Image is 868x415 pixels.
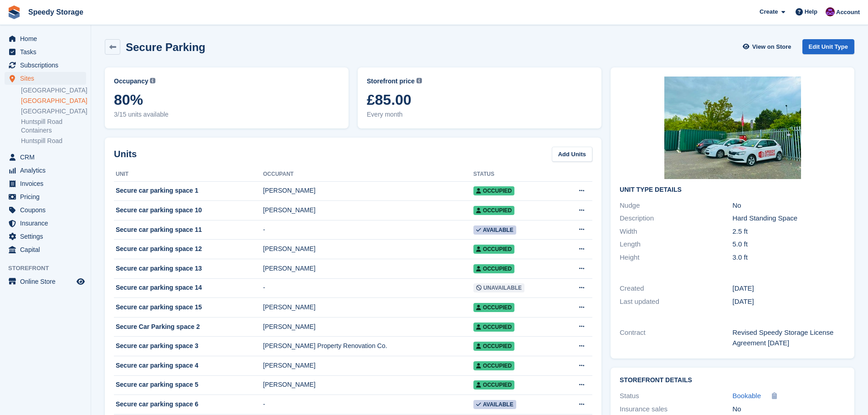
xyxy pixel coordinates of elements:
span: Storefront [8,264,91,273]
span: Occupied [473,264,514,273]
span: Occupied [473,245,514,254]
div: Status [620,391,732,401]
div: [PERSON_NAME] [263,380,473,389]
div: Description [620,213,732,224]
div: Secure car parking space 3 [114,341,263,351]
div: [DATE] [733,297,845,307]
td: - [263,278,473,298]
span: 3/15 units available [114,110,339,119]
div: Secure car parking space 6 [114,400,263,409]
div: Width [620,226,732,237]
span: £85.00 [367,92,592,108]
a: Bookable [733,391,761,401]
span: Occupied [473,361,514,370]
div: Secure car parking space 14 [114,283,263,292]
span: Create [760,7,778,16]
h2: Unit Type details [620,186,845,194]
span: Occupied [473,380,514,389]
div: [PERSON_NAME] [263,264,473,273]
div: 3.0 ft [733,252,845,263]
span: Occupied [473,342,514,351]
span: Account [836,8,860,17]
div: Created [620,283,732,294]
div: Secure car parking space 10 [114,205,263,215]
div: Revised Speedy Storage License Agreement [DATE] [733,328,845,348]
span: Sites [20,72,75,85]
a: menu [5,72,86,85]
div: [PERSON_NAME] [263,186,473,195]
span: Occupied [473,303,514,312]
a: Add Units [552,147,592,162]
div: Hard Standing Space [733,213,845,224]
div: Secure car parking space 4 [114,361,263,370]
a: menu [5,59,86,72]
span: Tasks [20,46,75,58]
div: Length [620,239,732,250]
div: Secure car parking space 15 [114,302,263,312]
h2: Secure Parking [126,41,205,53]
span: Pricing [20,190,75,203]
a: menu [5,46,86,58]
span: Insurance [20,217,75,230]
span: Coupons [20,204,75,216]
div: [DATE] [733,283,845,294]
div: [PERSON_NAME] [263,205,473,215]
a: [GEOGRAPHIC_DATA] [21,107,86,116]
span: Capital [20,243,75,256]
a: Huntspill Road [21,137,86,145]
span: Occupied [473,323,514,332]
div: Contract [620,328,732,348]
span: Subscriptions [20,59,75,72]
a: menu [5,243,86,256]
img: Dan Jackson [826,7,835,16]
span: Occupancy [114,77,148,86]
a: Edit Unit Type [802,39,854,54]
a: [GEOGRAPHIC_DATA] [21,86,86,95]
div: Secure car parking space 13 [114,264,263,273]
span: Bookable [733,392,761,400]
div: [PERSON_NAME] [263,361,473,370]
td: - [263,220,473,240]
span: Storefront price [367,77,415,86]
a: menu [5,151,86,164]
img: stora-icon-8386f47178a22dfd0bd8f6a31ec36ba5ce8667c1dd55bd0f319d3a0aa187defe.svg [7,5,21,19]
a: Preview store [75,276,86,287]
span: Occupied [473,186,514,195]
span: Home [20,32,75,45]
span: CRM [20,151,75,164]
span: Online Store [20,275,75,288]
img: icon-info-grey-7440780725fd019a000dd9b08b2336e03edf1995a4989e88bcd33f0948082b44.svg [150,78,155,83]
span: View on Store [752,42,791,51]
span: Occupied [473,206,514,215]
h2: Units [114,147,137,161]
div: [PERSON_NAME] Property Renovation Co. [263,341,473,351]
div: [PERSON_NAME] [263,322,473,332]
a: menu [5,164,86,177]
div: [PERSON_NAME] [263,302,473,312]
div: Secure car parking space 5 [114,380,263,389]
a: menu [5,204,86,216]
span: Settings [20,230,75,243]
a: menu [5,190,86,203]
a: menu [5,275,86,288]
div: [PERSON_NAME] [263,244,473,254]
span: Help [805,7,817,16]
a: Speedy Storage [25,5,87,20]
th: Status [473,167,560,182]
div: 5.0 ft [733,239,845,250]
span: Available [473,400,516,409]
img: icon-info-grey-7440780725fd019a000dd9b08b2336e03edf1995a4989e88bcd33f0948082b44.svg [416,78,422,83]
div: Secure car parking space 11 [114,225,263,235]
span: Available [473,225,516,235]
td: - [263,395,473,415]
th: Occupant [263,167,473,182]
div: Secure Car Parking space 2 [114,322,263,332]
span: 80% [114,92,339,108]
div: Last updated [620,297,732,307]
div: Secure car parking space 1 [114,186,263,195]
span: Invoices [20,177,75,190]
div: Secure car parking space 12 [114,244,263,254]
div: No [733,404,845,415]
div: No [733,200,845,211]
th: Unit [114,167,263,182]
